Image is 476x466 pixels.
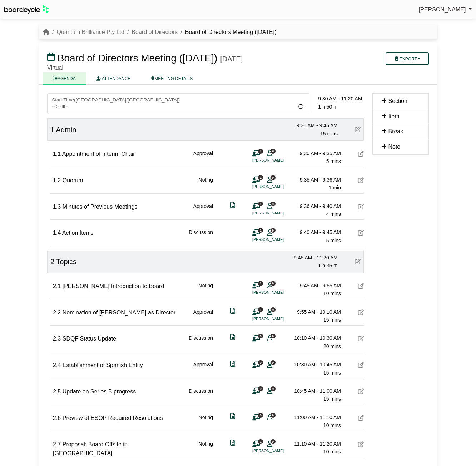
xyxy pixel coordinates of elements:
[43,72,86,85] a: AGENDA
[53,204,61,210] span: 1.3
[320,131,338,137] span: 15 mins
[178,28,276,37] li: Board of Directors Meeting ([DATE])
[252,448,306,454] li: [PERSON_NAME]
[63,204,138,210] span: Minutes of Previous Meetings
[271,413,276,417] span: 9
[271,360,276,365] span: 9
[271,439,276,444] span: 9
[62,151,135,157] span: Appointment of Interim Chair
[271,202,276,206] span: 9
[56,258,76,266] span: Topics
[258,149,263,153] span: 1
[388,128,403,134] span: Break
[132,29,178,35] a: Board of Directors
[63,415,163,421] span: Preview of ESOP Required Resolutions
[193,202,213,218] div: Approval
[199,176,213,192] div: Noting
[47,65,63,71] span: Virtual
[258,202,263,206] span: 1
[63,388,136,395] span: Update on Series B progress
[388,144,400,150] span: Note
[63,362,143,368] span: Establishment of Spanish Entity
[323,291,341,296] span: 10 mins
[326,238,341,243] span: 5 mins
[4,5,49,14] img: BoardcycleBlackGreen-aaafeed430059cb809a45853b8cf6d952af9d84e6e89e1f1685b34bfd5cb7d64.svg
[220,55,243,63] div: [DATE]
[271,307,276,312] span: 9
[419,6,466,13] span: [PERSON_NAME]
[318,104,337,110] span: 1 h 50 m
[193,149,213,165] div: Approval
[53,177,61,183] span: 1.2
[258,413,263,417] span: 0
[258,439,263,444] span: 1
[288,254,338,262] div: 9:45 AM - 11:20 AM
[258,360,263,365] span: 0
[271,334,276,338] span: 9
[323,396,341,402] span: 15 mins
[388,113,399,119] span: Item
[53,151,61,157] span: 1.1
[326,211,341,217] span: 4 mins
[291,202,341,210] div: 9:36 AM - 9:40 AM
[63,336,116,342] span: SDQF Status Update
[199,282,213,298] div: Noting
[141,72,203,85] a: MEETING DETAILS
[271,175,276,180] span: 9
[419,5,472,14] a: [PERSON_NAME]
[291,413,341,421] div: 11:00 AM - 11:10 AM
[318,95,368,103] div: 9:30 AM - 11:20 AM
[323,449,341,455] span: 10 mins
[329,185,341,190] span: 1 min
[56,126,76,134] span: Admin
[252,316,306,322] li: [PERSON_NAME]
[258,175,263,180] span: 1
[252,289,306,296] li: [PERSON_NAME]
[189,228,213,244] div: Discussion
[193,308,213,324] div: Approval
[56,29,124,35] a: Quantum Brilliance Pty Ltd
[291,149,341,157] div: 9:30 AM - 9:35 AM
[291,334,341,342] div: 10:10 AM - 10:30 AM
[323,370,341,376] span: 15 mins
[199,440,213,458] div: Noting
[291,228,341,236] div: 9:40 AM - 9:45 AM
[271,281,276,286] span: 9
[189,334,213,350] div: Discussion
[43,28,277,37] nav: breadcrumb
[53,362,61,368] span: 2.4
[63,309,176,316] span: Nomination of [PERSON_NAME] as Director
[291,387,341,395] div: 10:45 AM - 11:00 AM
[258,281,263,286] span: 1
[199,413,213,430] div: Noting
[252,184,306,190] li: [PERSON_NAME]
[252,210,306,216] li: [PERSON_NAME]
[193,361,213,377] div: Approval
[53,309,61,316] span: 2.2
[326,158,341,164] span: 5 mins
[252,237,306,243] li: [PERSON_NAME]
[288,122,338,129] div: 9:30 AM - 9:45 AM
[53,441,128,457] span: Proposal: Board Offsite in [GEOGRAPHIC_DATA]
[291,176,341,184] div: 9:35 AM - 9:36 AM
[53,441,61,447] span: 2.7
[271,149,276,153] span: 9
[258,228,263,233] span: 1
[291,282,341,289] div: 9:45 AM - 9:55 AM
[50,258,54,266] span: 2
[53,336,61,342] span: 2.3
[258,307,263,312] span: 1
[388,98,407,104] span: Section
[53,415,61,421] span: 2.6
[323,343,341,349] span: 20 mins
[291,440,341,448] div: 11:10 AM - 11:20 AM
[258,334,263,338] span: 0
[258,386,263,391] span: 0
[252,157,306,163] li: [PERSON_NAME]
[291,361,341,368] div: 10:30 AM - 10:45 AM
[189,387,213,403] div: Discussion
[53,388,61,395] span: 2.5
[53,230,61,236] span: 1.4
[318,263,338,268] span: 1 h 35 m
[323,317,341,323] span: 15 mins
